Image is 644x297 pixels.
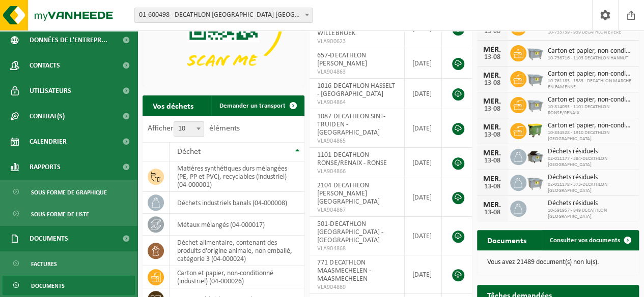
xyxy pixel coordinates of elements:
img: WB-2500-GAL-GY-04 [526,173,544,190]
span: Carton et papier, non-conditionné (industriel) [548,70,634,78]
div: MER. [482,97,502,106]
span: VLA900623 [317,38,397,46]
div: MER. [482,123,502,131]
a: Documents [3,276,135,295]
a: Sous forme de liste [3,204,135,223]
td: déchets industriels banals (04-000008) [170,192,304,214]
td: déchet alimentaire, contenant des produits d'origine animale, non emballé, catégorie 3 (04-000024) [170,236,304,266]
td: [DATE] [405,178,441,217]
img: WB-2500-GAL-GY-04 [526,44,544,61]
span: 10-733739 - 939 DECATHLON EVERE [548,29,634,36]
div: MER. [482,72,502,80]
span: Carton et papier, non-conditionné (industriel) [548,122,634,130]
span: 02-011177 - 384-DECATHLON [GEOGRAPHIC_DATA] [548,156,634,168]
a: Consulter vos documents [542,230,638,250]
span: 771 DECATHLON MAASMECHELEN - MAASMECHELEN [317,259,371,283]
img: WB-2500-GAL-GY-01 [526,70,544,87]
div: MER. [482,46,502,54]
span: 1016 DECATHLON HASSELT - [GEOGRAPHIC_DATA] [317,82,395,98]
span: 2104 DECATHLON [PERSON_NAME][GEOGRAPHIC_DATA] [317,182,379,206]
div: 13-08 [482,131,502,139]
p: Vous avez 21489 document(s) non lu(s). [487,259,629,266]
span: Rapports [30,154,61,180]
div: 13-08 [482,106,502,113]
span: Demander un transport [219,103,286,109]
td: [DATE] [405,48,441,79]
div: 13-08 [482,28,502,35]
span: Déchets résiduels [548,200,634,208]
div: 13-08 [482,157,502,164]
span: VLA904865 [317,137,397,145]
span: Factures [31,254,57,274]
span: 10-834528 - 1910 DECATHLON [GEOGRAPHIC_DATA] [548,130,634,142]
span: 10 [174,121,204,137]
span: VLA904866 [317,168,397,176]
span: 10-814033 - 1101 DECATHLON RONSE/RENAIX [548,104,634,116]
div: 13-08 [482,54,502,61]
span: Carton et papier, non-conditionné (industriel) [548,96,634,104]
span: 1087 DECATHLON SINT-TRUIDEN - [GEOGRAPHIC_DATA] [317,113,385,137]
td: [DATE] [405,255,441,294]
a: Demander un transport [211,95,303,116]
span: 10-591957 - 849 DECATHLON [GEOGRAPHIC_DATA] [548,208,634,220]
span: VLA904869 [317,283,397,291]
span: Données de l'entrepr... [30,27,107,53]
span: Consulter vos documents [550,237,620,244]
span: Calendrier [30,129,67,154]
span: Déchet [177,148,201,156]
td: métaux mélangés (04-000017) [170,214,304,236]
span: Utilisateurs [30,78,71,104]
a: Sous forme de graphique [3,182,135,202]
span: Documents [31,276,65,295]
span: 501-DECATHLON [GEOGRAPHIC_DATA] - [GEOGRAPHIC_DATA] [317,220,383,244]
span: Carton et papier, non-conditionné (industriel) [548,47,634,55]
td: [DATE] [405,148,441,178]
div: MER. [482,149,502,157]
h2: Vos déchets [143,95,204,115]
div: MER. [482,175,502,183]
a: Factures [3,254,135,273]
span: Déchets résiduels [548,148,634,156]
span: 10-736716 - 1103 DECATHLON HANNUT [548,55,634,61]
span: 01-600498 - DECATHLON BELGIUM NV/SA - EVERE [134,8,313,23]
span: Documents [30,226,68,251]
span: 10 [174,122,204,136]
span: VLA904867 [317,206,397,214]
h2: Documents [477,230,537,250]
img: WB-1100-HPE-GN-51 [526,121,544,139]
div: 13-08 [482,183,502,190]
span: Sous forme de liste [31,205,89,224]
img: WB-2500-GAL-GY-04 [526,95,544,113]
td: [DATE] [405,109,441,148]
span: Contacts [30,53,60,78]
span: 10-761183 - 1583 - DECATHLON MARCHE-EN-FAMENNE [548,78,634,90]
td: [DATE] [405,79,441,109]
img: WB-5000-GAL-GY-01 [526,147,544,164]
span: Contrat(s) [30,104,65,129]
div: 13-08 [482,80,502,87]
label: Afficher éléments [148,124,240,133]
span: 657-DECATHLON [PERSON_NAME] [317,52,367,68]
span: 1101 DECATHLON RONSE/RENAIX - RONSE [317,151,386,167]
span: Sous forme de graphique [31,183,107,202]
div: MER. [482,201,502,209]
span: 01-600498 - DECATHLON BELGIUM NV/SA - EVERE [135,8,312,22]
span: 02-011178 - 373-DECATHLON [GEOGRAPHIC_DATA] [548,182,634,194]
td: [DATE] [405,217,441,255]
span: VLA904863 [317,68,397,76]
span: VLA904868 [317,245,397,253]
div: 13-08 [482,209,502,216]
span: VLA904864 [317,98,397,107]
span: Déchets résiduels [548,174,634,182]
td: matières synthétiques durs mélangées (PE, PP et PVC), recyclables (industriel) (04-000001) [170,161,304,192]
td: carton et papier, non-conditionné (industriel) (04-000026) [170,266,304,288]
